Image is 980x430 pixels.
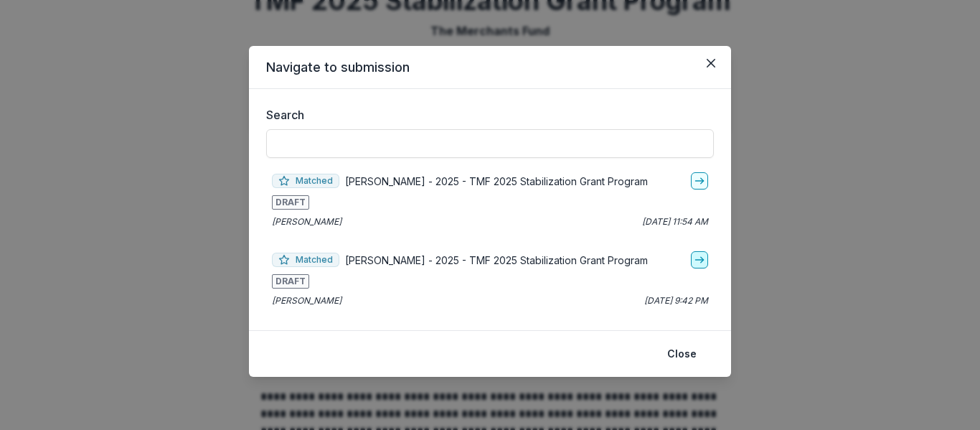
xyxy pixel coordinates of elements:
[699,52,722,75] button: Close
[272,215,341,228] p: [PERSON_NAME]
[345,174,648,189] p: [PERSON_NAME] - 2025 - TMF 2025 Stabilization Grant Program
[266,106,705,123] label: Search
[272,294,341,307] p: [PERSON_NAME]
[642,215,708,228] p: [DATE] 11:54 AM
[272,274,309,289] span: DRAFT
[272,253,339,267] span: Matched
[659,342,705,365] button: Close
[345,253,648,268] p: [PERSON_NAME] - 2025 - TMF 2025 Stabilization Grant Program
[691,251,708,268] a: go-to
[272,174,339,188] span: Matched
[644,294,708,307] p: [DATE] 9:42 PM
[691,172,708,190] a: go-to
[272,195,309,210] span: DRAFT
[249,46,731,89] header: Navigate to submission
